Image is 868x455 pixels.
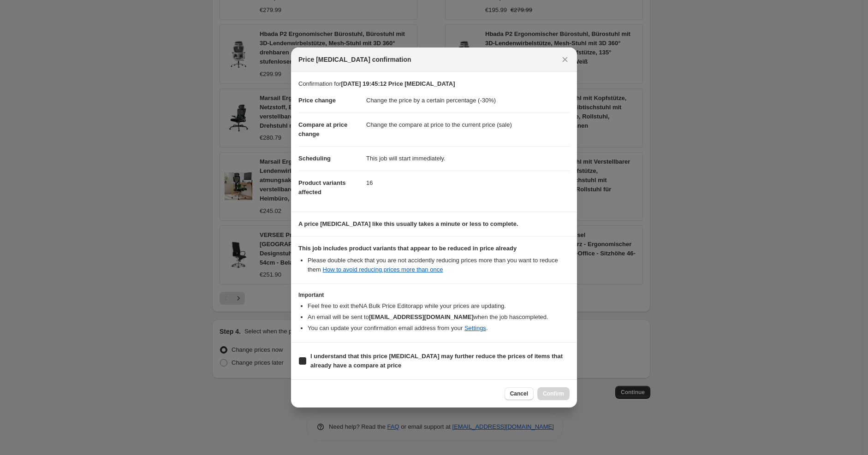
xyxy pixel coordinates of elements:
[298,79,570,89] p: Confirmation for
[310,353,563,369] b: I understand that this price [MEDICAL_DATA] may further reduce the prices of items that already h...
[505,387,534,400] button: Cancel
[341,80,455,87] b: [DATE] 19:45:12 Price [MEDICAL_DATA]
[298,97,336,104] span: Price change
[366,171,570,195] dd: 16
[369,313,474,320] b: [EMAIL_ADDRESS][DOMAIN_NAME]
[298,291,570,299] h3: Important
[298,220,518,227] b: A price [MEDICAL_DATA] like this usually takes a minute or less to complete.
[308,324,570,333] li: You can update your confirmation email address from your .
[559,53,571,66] button: Close
[308,256,570,274] li: Please double check that you are not accidently reducing prices more than you want to reduce them
[298,245,517,252] b: This job includes product variants that appear to be reduced in price already
[464,325,486,331] a: Settings
[366,89,570,112] dd: Change the price by a certain percentage (-30%)
[308,301,570,311] li: Feel free to exit the NA Bulk Price Editor app while your prices are updating.
[323,266,443,273] a: How to avoid reducing prices more than once
[366,146,570,171] dd: This job will start immediately.
[298,179,346,195] span: Product variants affected
[298,55,411,64] span: Price [MEDICAL_DATA] confirmation
[510,390,528,397] span: Cancel
[298,155,331,162] span: Scheduling
[298,121,347,137] span: Compare at price change
[366,112,570,137] dd: Change the compare at price to the current price (sale)
[308,313,570,322] li: An email will be sent to when the job has completed .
